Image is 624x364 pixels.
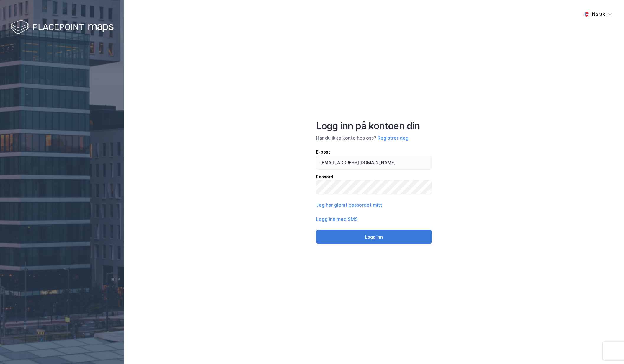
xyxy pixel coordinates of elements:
[378,134,409,141] button: Registrer deg
[594,336,624,364] iframe: Chat Widget
[316,173,432,180] div: Passord
[592,11,605,18] div: Norsk
[316,120,432,132] div: Logg inn på kontoen din
[594,336,624,364] div: Kontrollprogram for chat
[10,19,114,36] img: logo-white.f07954bde2210d2a523dddb988cd2aa7.svg
[316,134,432,141] div: Har du ikke konto hos oss?
[316,148,432,156] div: E-post
[316,216,358,223] button: Logg inn med SMS
[316,230,432,244] button: Logg inn
[316,201,382,208] button: Jeg har glemt passordet mitt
